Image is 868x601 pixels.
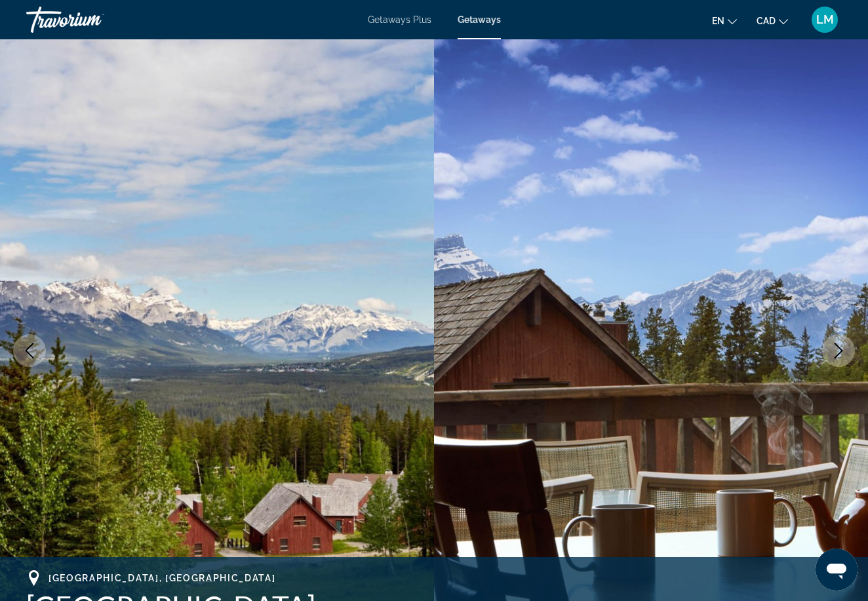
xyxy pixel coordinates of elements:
a: Getaways [458,14,501,25]
a: Travorium [26,3,157,37]
iframe: Кнопка запуска окна обмена сообщениями [816,549,858,591]
button: Change language [712,11,737,30]
button: Previous image [13,334,46,367]
span: CAD [757,16,776,26]
span: [GEOGRAPHIC_DATA], [GEOGRAPHIC_DATA] [49,573,275,583]
button: Change currency [757,11,788,30]
a: Getaways Plus [368,14,431,25]
span: LM [816,13,834,26]
button: Next image [822,334,855,367]
span: en [712,16,724,26]
button: User Menu [808,6,842,33]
